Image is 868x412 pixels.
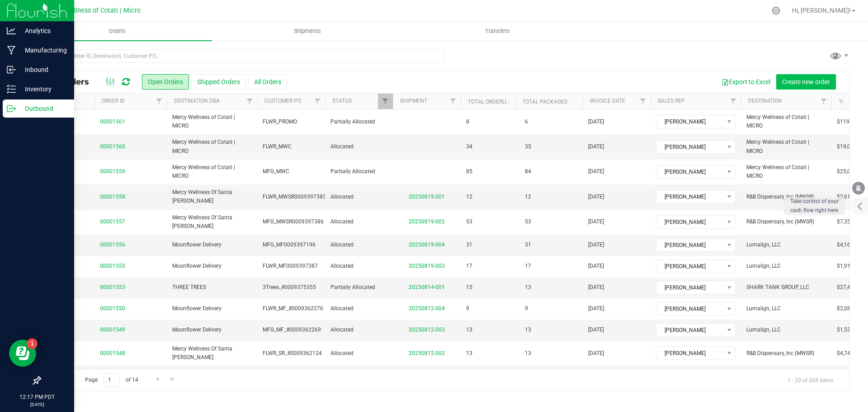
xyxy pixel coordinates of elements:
[310,94,325,109] a: Filter
[242,94,257,109] a: Filter
[656,141,724,153] span: [PERSON_NAME]
[100,118,125,126] a: 00001561
[782,78,830,85] span: Create new order
[656,260,724,273] span: [PERSON_NAME]
[776,74,836,90] button: Create new order
[792,7,851,14] span: Hi, [PERSON_NAME]!
[520,140,536,153] span: 35
[100,283,125,292] a: 00001553
[746,283,826,292] span: SHARK TANK GROUP, LLC
[378,94,393,109] a: Filter
[409,263,445,269] a: 20250819-003
[837,193,861,201] span: $2,613.00
[520,115,533,128] span: 6
[172,345,252,362] span: Mercy Wellness Of Santa [PERSON_NAME]
[520,165,536,178] span: 84
[263,262,320,270] span: FLWR_MF0009397387
[520,238,536,251] span: 31
[172,326,252,334] span: Moonflower Delivery
[16,84,70,95] p: Inventory
[716,74,776,90] button: Export to Excel
[100,218,125,226] a: 00001557
[100,167,125,176] a: 00001559
[172,262,252,270] span: Moonflower Delivery
[172,163,252,180] span: Mercy Wellness of Cotati | MICRO
[466,262,472,270] span: 17
[191,74,246,90] button: Shipped Orders
[466,241,472,249] span: 31
[409,218,445,225] a: 20250819-002
[656,115,724,128] span: [PERSON_NAME]
[172,283,252,292] span: THREE TREES
[588,262,604,270] span: [DATE]
[748,98,782,104] a: Destination
[400,98,427,104] a: Shipment
[746,163,826,180] span: Mercy Wellness of Cotati | MICRO
[466,193,472,201] span: 12
[7,26,16,35] inline-svg: Analytics
[263,167,320,176] span: MFG_MWC
[746,262,826,270] span: Lumalign, LLC
[658,98,685,104] a: Sales Rep
[330,326,387,334] span: Allocated
[656,166,724,178] span: [PERSON_NAME]
[746,193,826,201] span: R&B Dispensary, Inc (MWSR)
[837,142,864,151] span: $19,039.16
[466,142,472,151] span: 34
[96,27,138,35] span: Orders
[520,215,536,228] span: 53
[520,190,536,204] span: 12
[44,7,141,14] span: Mercy Wellness of Cotati | Micro
[726,94,741,109] a: Filter
[837,283,864,292] span: $27,452.20
[837,218,861,226] span: $7,352.25
[263,283,320,292] span: 3Trees_#0009375355
[332,98,352,104] a: Status
[656,281,724,294] span: [PERSON_NAME]
[837,349,861,358] span: $4,740.00
[100,241,125,249] a: 00001556
[263,326,321,334] span: MFG_MF_#0009362269
[588,167,604,176] span: [DATE]
[330,193,387,201] span: Allocated
[588,304,604,313] span: [DATE]
[100,262,125,270] a: 00001555
[172,113,252,130] span: Mercy Wellness of Cotati | MICRO
[40,49,445,63] input: Search Order ID, Destination, Customer PO...
[588,218,604,226] span: [DATE]
[330,218,387,226] span: Allocated
[16,64,70,75] p: Inbound
[330,241,387,249] span: Allocated
[263,241,320,249] span: MFG_MF0009397196
[4,401,70,408] p: [DATE]
[656,190,724,203] span: [PERSON_NAME]
[466,326,472,334] span: 13
[656,216,724,228] span: [PERSON_NAME]
[520,323,536,336] span: 13
[330,349,387,358] span: Allocated
[746,218,826,226] span: R&B Dispensary, Inc (MWSR)
[100,349,125,358] a: 00001548
[837,118,857,126] span: $119.10
[837,326,861,334] span: $1,532.00
[466,167,472,176] span: 85
[174,98,220,104] a: Destination DBA
[409,327,445,333] a: 20250812-003
[263,218,324,226] span: MFG_MWSR0009397386
[7,65,16,74] inline-svg: Inbound
[446,94,461,109] a: Filter
[282,27,333,35] span: Shipments
[172,188,252,205] span: Mercy Wellness Of Santa [PERSON_NAME]
[172,304,252,313] span: Moonflower Delivery
[172,213,252,231] span: Mercy Wellness Of Santa [PERSON_NAME]
[330,118,387,126] span: Partially Allocated
[409,194,445,200] a: 20250819-001
[7,104,16,113] inline-svg: Outbound
[588,118,604,126] span: [DATE]
[746,326,826,334] span: Lumalign, LLC
[22,22,212,41] a: Orders
[466,283,472,292] span: 15
[466,118,469,126] span: 8
[468,99,517,105] a: Total Orderlines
